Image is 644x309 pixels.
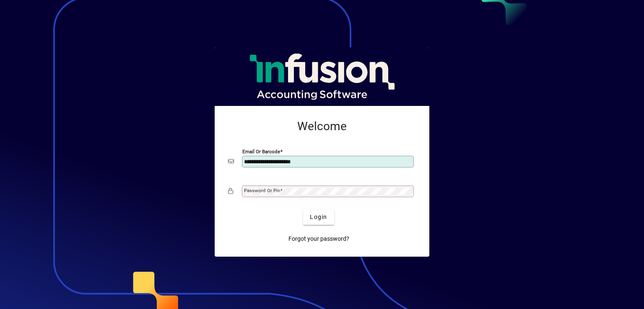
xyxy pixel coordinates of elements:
button: Login [303,210,334,225]
a: Forgot your password? [285,232,353,247]
span: Login [310,213,327,221]
mat-label: Email or Barcode [242,148,280,154]
span: Forgot your password? [288,234,349,243]
h2: Welcome [228,119,416,134]
mat-label: Password or Pin [244,188,280,193]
